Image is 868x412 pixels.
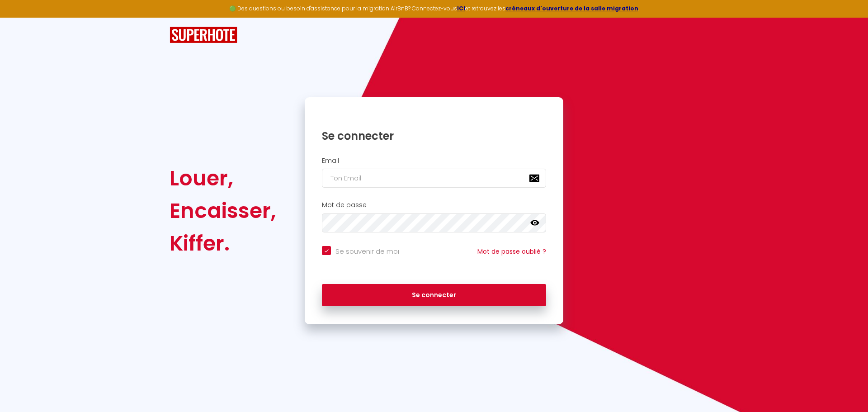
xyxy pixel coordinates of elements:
div: Louer, [170,162,276,194]
input: Ton Email [322,169,546,188]
div: Encaisser, [170,194,276,227]
a: Mot de passe oublié ? [477,247,546,256]
img: SuperHote logo [170,27,237,43]
h2: Mot de passe [322,201,546,209]
h1: Se connecter [322,129,546,143]
h2: Email [322,157,546,165]
a: créneaux d'ouverture de la salle migration [505,5,638,12]
a: ICI [457,5,465,12]
div: Kiffer. [170,227,276,260]
button: Se connecter [322,284,546,307]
